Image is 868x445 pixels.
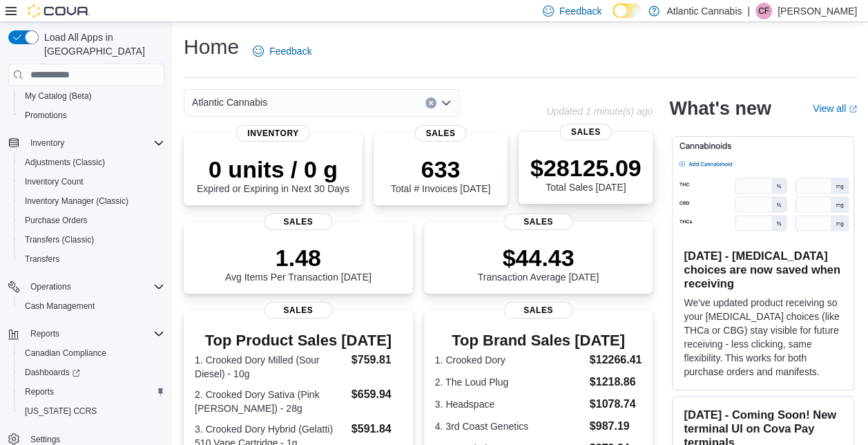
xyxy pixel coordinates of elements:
[19,193,164,209] span: Inventory Manager (Classic)
[546,106,653,117] p: Updated 1 minute(s) ago
[504,214,572,230] span: Sales
[778,3,857,19] p: [PERSON_NAME]
[19,88,97,104] a: My Catalog (Beta)
[19,154,110,171] a: Adjustments (Classic)
[590,374,642,390] dd: $1218.86
[14,191,170,211] button: Inventory Manager (Classic)
[19,384,164,400] span: Reports
[225,244,372,283] div: Avg Items Per Transaction [DATE]
[28,4,90,18] img: Cova
[530,154,642,182] p: $28125.09
[25,135,70,151] button: Inventory
[813,103,857,114] a: View allExternal link
[184,33,239,61] h1: Home
[19,88,164,104] span: My Catalog (Beta)
[666,3,742,19] p: Atlantic Cannabis
[478,244,599,283] div: Transaction Average [DATE]
[441,97,452,108] button: Open list of options
[19,212,93,229] a: Purchase Orders
[435,397,584,411] dt: 3. Headspace
[14,230,170,249] button: Transfers (Classic)
[25,254,59,265] span: Transfers
[504,302,572,319] span: Sales
[264,214,332,230] span: Sales
[269,44,311,58] span: Feedback
[25,110,67,121] span: Promotions
[684,296,842,379] p: We've updated product receiving so your [MEDICAL_DATA] choices (like THCa or CBG) stay visible fo...
[39,30,164,58] span: Load All Apps in [GEOGRAPHIC_DATA]
[613,18,613,19] span: Dark Mode
[30,281,71,292] span: Operations
[19,364,164,381] span: Dashboards
[14,401,170,421] button: [US_STATE] CCRS
[435,353,584,367] dt: 1. Crooked Dory
[195,388,346,415] dt: 2. Crooked Dory Sativa (Pink [PERSON_NAME]) - 28g
[3,324,170,343] button: Reports
[25,325,65,342] button: Reports
[19,345,112,361] a: Canadian Compliance
[758,3,769,19] span: CF
[19,298,100,314] a: Cash Management
[225,244,372,272] p: 1.48
[435,375,584,389] dt: 2. The Loud Plug
[25,348,106,359] span: Canadian Compliance
[19,193,134,209] a: Inventory Manager (Classic)
[30,328,59,339] span: Reports
[351,352,402,368] dd: $759.81
[30,434,60,445] span: Settings
[19,298,164,314] span: Cash Management
[747,3,750,19] p: |
[19,251,164,267] span: Transfers
[351,386,402,403] dd: $659.94
[192,94,267,111] span: Atlantic Cannabis
[590,352,642,368] dd: $12266.41
[425,97,436,108] button: Clear input
[3,133,170,153] button: Inventory
[559,4,601,18] span: Feedback
[14,249,170,269] button: Transfers
[30,138,64,149] span: Inventory
[19,231,99,248] a: Transfers (Classic)
[14,211,170,230] button: Purchase Orders
[19,403,102,419] a: [US_STATE] CCRS
[669,97,771,120] h2: What's new
[19,107,164,124] span: Promotions
[3,277,170,296] button: Operations
[197,155,349,194] div: Expired or Expiring in Next 30 Days
[435,332,642,349] h3: Top Brand Sales [DATE]
[755,3,772,19] div: Craig Farewell
[14,172,170,191] button: Inventory Count
[25,278,77,295] button: Operations
[25,367,80,378] span: Dashboards
[195,353,346,381] dt: 1. Crooked Dory Milled (Sour Diesel) - 10g
[14,382,170,401] button: Reports
[197,155,349,183] p: 0 units / 0 g
[19,403,164,419] span: Washington CCRS
[849,105,857,113] svg: External link
[478,244,599,272] p: $44.43
[19,364,86,381] a: Dashboards
[14,343,170,363] button: Canadian Compliance
[19,384,59,400] a: Reports
[25,325,164,342] span: Reports
[590,418,642,435] dd: $987.19
[247,37,317,65] a: Feedback
[560,124,612,140] span: Sales
[684,249,842,290] h3: [DATE] - [MEDICAL_DATA] choices are now saved when receiving
[25,386,54,397] span: Reports
[25,135,164,151] span: Inventory
[25,91,92,102] span: My Catalog (Beta)
[391,155,490,194] div: Total # Invoices [DATE]
[19,173,164,190] span: Inventory Count
[19,173,89,190] a: Inventory Count
[590,396,642,413] dd: $1078.74
[25,196,128,207] span: Inventory Manager (Classic)
[25,301,95,312] span: Cash Management
[530,154,642,193] div: Total Sales [DATE]
[264,302,332,319] span: Sales
[25,278,164,295] span: Operations
[19,231,164,248] span: Transfers (Classic)
[19,107,73,124] a: Promotions
[14,153,170,172] button: Adjustments (Classic)
[25,406,97,417] span: [US_STATE] CCRS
